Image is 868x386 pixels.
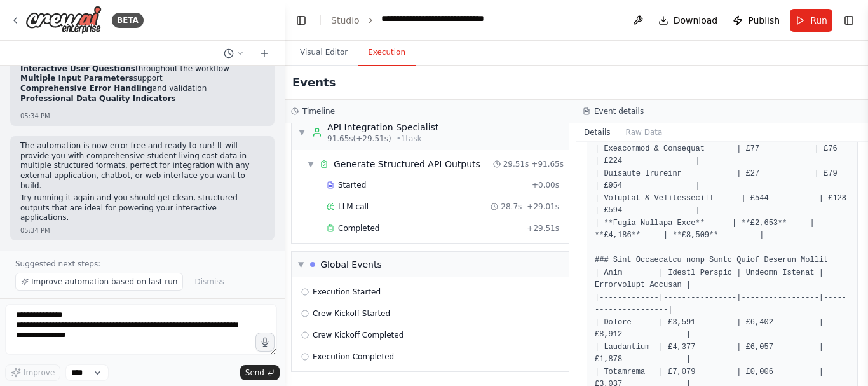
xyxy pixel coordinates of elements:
strong: Multiple Input Parameters [20,74,133,83]
img: Logo [25,6,102,34]
span: + 0.00s [532,180,559,190]
span: Completed [338,223,379,233]
span: Download [674,14,718,27]
h3: Timeline [302,106,335,116]
button: Publish [728,9,785,32]
span: + 29.01s [527,202,559,212]
span: Dismiss [194,277,224,287]
span: ▼ [298,127,306,137]
li: support [20,74,264,84]
button: Show right sidebar [840,11,858,29]
span: Improve [24,368,55,378]
span: Publish [748,14,780,27]
span: Improve automation based on last run [31,277,177,287]
span: + 29.51s [527,223,559,233]
h3: Event details [594,106,644,116]
button: Download [653,9,723,32]
button: Switch to previous chat [219,46,249,61]
p: The automation is now error-free and ready to run! It will provide you with comprehensive student... [20,141,264,191]
li: and validation [20,84,264,94]
button: Improve automation based on last run [15,273,183,291]
button: Visual Editor [290,39,358,66]
button: Run [790,9,832,32]
span: Crew Kickoff Started [313,308,390,319]
span: ▼ [307,159,315,169]
button: Click to speak your automation idea [255,333,275,352]
span: Run [810,14,827,27]
button: Details [576,123,618,141]
div: Global Events [320,258,382,271]
span: Execution Started [313,287,381,297]
strong: Professional Data Quality Indicators [20,94,176,103]
a: Studio [331,15,360,25]
strong: Comprehensive Error Handling [20,84,153,93]
span: • 1 task [397,134,422,144]
button: Dismiss [188,273,230,291]
span: Started [338,180,366,190]
div: API Integration Specialist [327,121,438,134]
h2: Events [292,74,336,92]
span: ▼ [298,259,304,270]
button: Hide left sidebar [292,11,310,29]
span: 28.7s [501,202,522,212]
strong: Interactive User Questions [20,64,135,73]
span: Execution Completed [313,352,394,362]
div: 05:34 PM [20,226,264,235]
span: Crew Kickoff Completed [313,330,403,340]
button: Raw Data [618,123,670,141]
p: Suggested next steps: [15,259,269,269]
span: 91.65s (+29.51s) [327,134,391,144]
nav: breadcrumb [331,12,524,28]
p: Try running it again and you should get clean, structured outputs that are ideal for powering you... [20,193,264,223]
span: LLM call [338,202,369,212]
button: Execution [358,39,416,66]
button: Start a new chat [254,46,275,61]
div: Generate Structured API Outputs [334,158,480,170]
button: Improve [5,364,60,381]
div: BETA [112,13,144,28]
span: + 91.65s [531,159,564,169]
span: Send [245,368,264,378]
button: Send [240,365,280,380]
div: 05:34 PM [20,111,264,121]
span: 29.51s [503,159,529,169]
li: throughout the workflow [20,64,264,74]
